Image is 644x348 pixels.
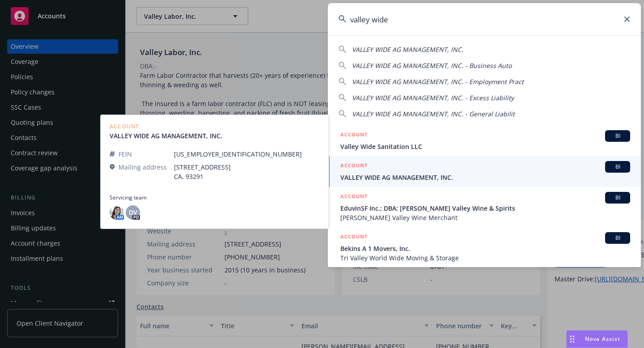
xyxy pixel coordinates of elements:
[340,204,630,213] span: EduvinSF Inc.; DBA: [PERSON_NAME] Valley Wine & Spirits
[340,130,368,141] h5: ACCOUNT
[352,77,524,86] span: VALLEY WIDE AG MANAGEMENT, INC. - Employment Pract
[340,213,630,222] span: [PERSON_NAME] Valley Wine Merchant
[352,61,512,70] span: VALLEY WIDE AG MANAGEMENT, INC. - Business Auto
[352,93,514,102] span: VALLEY WIDE AG MANAGEMENT, INC. - Excess Liability
[609,163,627,171] span: BI
[328,156,641,187] a: ACCOUNTBIVALLEY WIDE AG MANAGEMENT, INC.
[328,187,641,227] a: ACCOUNTBIEduvinSF Inc.; DBA: [PERSON_NAME] Valley Wine & Spirits[PERSON_NAME] Valley Wine Merchant
[328,3,641,35] input: Search...
[585,335,620,343] span: Nova Assist
[328,227,641,267] a: ACCOUNTBIBekins A 1 Movers, Inc.Tri Valley World Wide Moving & Storage
[340,173,630,182] span: VALLEY WIDE AG MANAGEMENT, INC.
[340,253,630,263] span: Tri Valley World Wide Moving & Storage
[609,132,627,140] span: BI
[566,330,628,348] button: Nova Assist
[352,45,463,54] span: VALLEY WIDE AG MANAGEMENT, INC.
[609,234,627,242] span: BI
[340,244,630,253] span: Bekins A 1 Movers, Inc.
[340,232,368,243] h5: ACCOUNT
[328,125,641,156] a: ACCOUNTBIValley Wide Sanitation LLC
[340,192,368,203] h5: ACCOUNT
[352,110,515,118] span: VALLEY WIDE AG MANAGEMENT, INC. - General Liabilit
[340,142,630,151] span: Valley Wide Sanitation LLC
[567,331,578,348] div: Drag to move
[609,194,627,202] span: BI
[340,161,368,172] h5: ACCOUNT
